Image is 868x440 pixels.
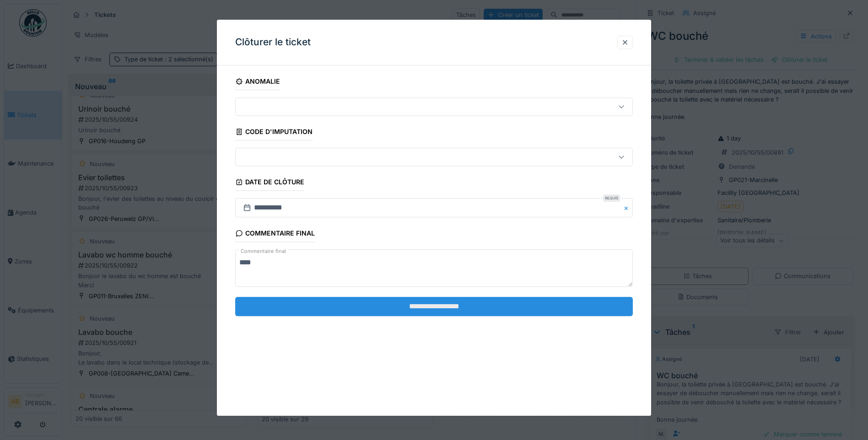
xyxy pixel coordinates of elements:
[235,37,311,48] h3: Clôturer le ticket
[235,227,315,242] div: Commentaire final
[235,176,304,191] div: Date de clôture
[235,125,313,140] div: Code d'imputation
[239,246,288,258] label: Commentaire final
[623,199,633,218] button: Close
[235,75,280,90] div: Anomalie
[603,195,620,202] div: Requis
